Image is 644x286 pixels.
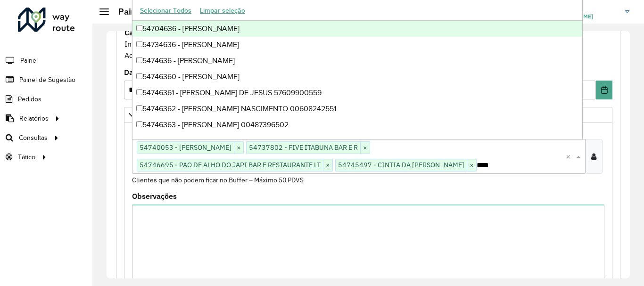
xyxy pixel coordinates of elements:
[247,142,360,153] span: 54737802 - FIVE ITABUNA BAR E R
[109,7,253,17] h2: Painel de Sugestão - Criar registro
[19,114,49,123] span: Relatórios
[124,66,210,78] label: Data de Vigência Inicial
[132,117,582,133] div: 54746363 - [PERSON_NAME] 00487396502
[18,152,35,162] span: Tático
[132,101,582,117] div: 54746362 - [PERSON_NAME] NASCIMENTO 00608242551
[323,160,332,171] span: ×
[132,21,582,37] div: 54704636 - [PERSON_NAME]
[547,12,618,21] span: [PERSON_NAME]
[124,28,280,37] strong: Cadastro Painel de sugestão de roteirização:
[19,133,48,143] span: Consultas
[566,151,574,162] span: Clear all
[132,53,582,69] div: 5474636 - [PERSON_NAME]
[18,94,41,104] span: Pedidos
[132,176,304,184] small: Clientes que não podem ficar no Buffer – Máximo 50 PDVS
[132,69,582,85] div: 54746360 - [PERSON_NAME]
[20,56,38,65] span: Painel
[137,159,323,171] span: 54746695 - PAO DE ALHO DO JAPI BAR E RESTAURANTE LT
[234,142,243,154] span: ×
[137,142,234,153] span: 54740053 - [PERSON_NAME]
[124,107,612,123] a: Priorizar Cliente - Não podem ficar no buffer
[124,26,612,61] div: Informe a data de inicio, fim e preencha corretamente os campos abaixo. Ao final, você irá pré-vi...
[132,133,582,149] div: 54746364 - [PERSON_NAME]
[132,37,582,53] div: 54734636 - [PERSON_NAME]
[196,3,249,18] button: Limpar seleção
[19,75,75,85] span: Painel de Sugestão
[547,3,618,12] h3: THALYLA
[136,3,196,18] button: Selecionar Todos
[360,142,370,154] span: ×
[336,159,467,171] span: 54745497 - CINTIA DA [PERSON_NAME]
[132,190,177,202] label: Observações
[132,85,582,101] div: 54746361 - [PERSON_NAME] DE JESUS 57609900559
[596,81,612,99] button: Choose Date
[467,160,476,171] span: ×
